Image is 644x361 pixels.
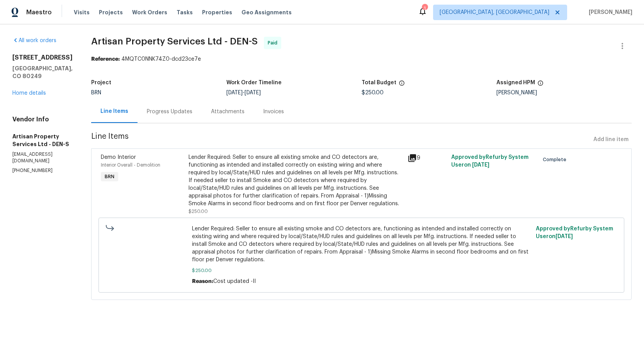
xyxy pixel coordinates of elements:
span: Projects [99,9,123,16]
span: Artisan Property Services Ltd - DEN-S [91,37,258,46]
span: Approved by Refurby System User on [451,155,528,168]
span: [DATE] [245,90,261,95]
span: Geo Assignments [241,9,292,16]
span: BRN [102,173,117,180]
span: [PERSON_NAME] [586,9,632,16]
span: [DATE] [226,90,243,95]
h5: [GEOGRAPHIC_DATA], CO 80249 [12,65,73,80]
h5: Work Order Timeline [226,80,282,85]
h5: Artisan Property Services Ltd - DEN-S [12,133,73,148]
span: [DATE] [556,234,573,239]
div: 1 [422,5,427,12]
span: [DATE] [472,162,489,168]
a: All work orders [12,38,56,43]
div: [PERSON_NAME] [496,90,632,95]
p: [EMAIL_ADDRESS][DOMAIN_NAME] [12,151,73,164]
div: 4MQTC0NNK74Z0-dcd23ce7e [91,55,632,63]
h4: Vendor Info [12,116,73,123]
div: Line Items [100,107,128,115]
a: Home details [12,90,46,96]
span: - [226,90,261,95]
p: [PHONE_NUMBER] [12,167,73,174]
span: [GEOGRAPHIC_DATA], [GEOGRAPHIC_DATA] [440,9,549,16]
h2: [STREET_ADDRESS] [12,54,73,61]
span: Cost updated -II [213,279,256,284]
div: Progress Updates [147,108,192,116]
div: Lender Required: Seller to ensure all existing smoke and CO detectors are, functioning as intende... [189,153,403,208]
span: Properties [202,9,232,16]
span: The hpm assigned to this work order. [537,80,544,90]
h5: Assigned HPM [496,80,535,85]
b: Reference: [91,56,120,62]
div: Invoices [263,108,284,116]
span: The total cost of line items that have been proposed by Opendoor. This sum includes line items th... [399,80,405,90]
span: Tasks [177,10,193,15]
h5: Total Budget [362,80,396,85]
span: Maestro [26,9,52,16]
span: Complete [543,156,569,163]
span: Work Orders [132,9,167,16]
span: Line Items [91,133,590,147]
span: Lender Required: Seller to ensure all existing smoke and CO detectors are, functioning as intende... [192,225,531,264]
h5: Project [91,80,111,85]
div: Attachments [211,108,245,116]
div: 9 [408,153,447,163]
span: $250.00 [189,209,208,214]
span: Interior Overall - Demolition [101,163,160,167]
span: Paid [268,39,280,47]
span: $250.00 [192,267,531,274]
span: Approved by Refurby System User on [536,226,613,239]
span: Demo Interior [101,155,136,160]
span: $250.00 [362,90,384,95]
span: Visits [74,9,90,16]
span: BRN [91,90,101,95]
span: Reason: [192,279,213,284]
